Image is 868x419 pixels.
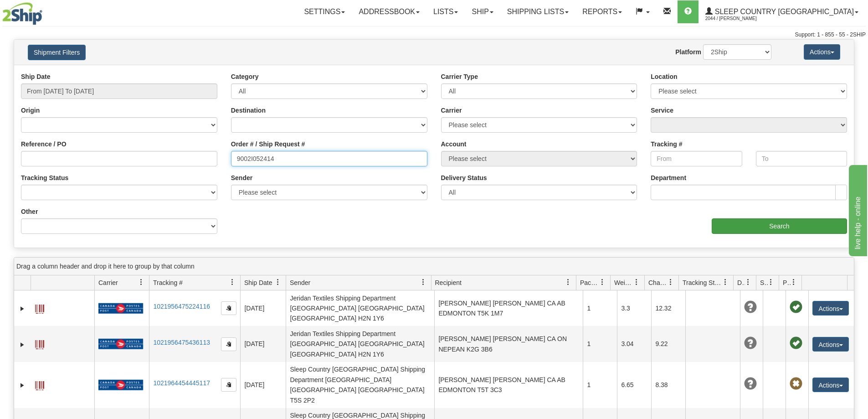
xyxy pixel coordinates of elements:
[134,274,149,290] a: Carrier filter column settings
[98,379,143,391] img: 20 - Canada Post
[705,14,774,23] span: 2044 / [PERSON_NAME]
[651,362,685,408] td: 8.38
[153,379,210,387] a: 1021964454445117
[435,278,462,287] span: Recipient
[651,72,677,81] label: Location
[648,278,668,287] span: Charge
[756,151,847,166] input: To
[441,72,478,81] label: Carrier Type
[583,362,617,408] td: 1
[712,218,847,234] input: Search
[790,301,802,314] span: Pickup Successfully created
[21,173,68,182] label: Tracking Status
[663,274,678,290] a: Charge filter column settings
[651,290,685,326] td: 12.32
[98,338,143,350] img: 20 - Canada Post
[434,362,583,408] td: [PERSON_NAME] [PERSON_NAME] CA AB EDMONTON T5T 3C3
[231,140,305,149] label: Order # / Ship Request #
[675,47,701,57] label: Platform
[270,274,286,290] a: Ship Date filter column settings
[699,0,865,23] a: Sleep Country [GEOGRAPHIC_DATA] 2044 / [PERSON_NAME]
[153,278,183,287] span: Tracking #
[2,2,42,25] img: logo2044.jpg
[790,337,802,350] span: Pickup Successfully created
[231,106,266,115] label: Destination
[441,106,462,115] label: Carrier
[760,278,768,287] span: Shipment Issues
[14,258,854,275] div: grid grouping header
[231,72,259,81] label: Category
[812,337,849,352] button: Actions
[786,274,801,290] a: Pickup Status filter column settings
[465,0,500,23] a: Ship
[153,339,210,346] a: 1021956475436113
[21,106,40,115] label: Origin
[617,290,651,326] td: 3.3
[713,8,854,16] span: Sleep Country [GEOGRAPHIC_DATA]
[221,337,236,351] button: Copy to clipboard
[2,31,866,39] div: Support: 1 - 855 - 55 - 2SHIP
[763,274,779,290] a: Shipment Issues filter column settings
[744,301,757,314] span: Unknown
[98,303,143,314] img: 20 - Canada Post
[651,106,673,115] label: Service
[35,377,44,392] a: Label
[783,278,791,287] span: Pickup Status
[583,326,617,362] td: 1
[153,303,210,310] a: 1021956475224116
[240,362,286,408] td: [DATE]
[290,278,310,287] span: Sender
[651,151,742,166] input: From
[651,326,685,362] td: 9.22
[575,0,629,23] a: Reports
[98,278,118,287] span: Carrier
[7,5,84,16] div: live help - online
[560,274,576,290] a: Recipient filter column settings
[500,0,575,23] a: Shipping lists
[352,0,426,23] a: Addressbook
[434,326,583,362] td: [PERSON_NAME] [PERSON_NAME] CA ON NEPEAN K2G 3B6
[617,326,651,362] td: 3.04
[231,173,252,182] label: Sender
[18,304,27,313] a: Expand
[651,173,686,182] label: Department
[297,0,352,23] a: Settings
[651,140,682,149] label: Tracking #
[737,278,745,287] span: Delivery Status
[221,378,236,392] button: Copy to clipboard
[580,278,599,287] span: Packages
[286,362,434,408] td: Sleep Country [GEOGRAPHIC_DATA] Shipping Department [GEOGRAPHIC_DATA] [GEOGRAPHIC_DATA] [GEOGRAPH...
[225,274,240,290] a: Tracking # filter column settings
[221,301,236,315] button: Copy to clipboard
[21,207,38,216] label: Other
[240,290,286,326] td: [DATE]
[629,274,644,290] a: Weight filter column settings
[744,337,757,350] span: Unknown
[35,300,44,315] a: Label
[426,0,465,23] a: Lists
[416,274,431,290] a: Sender filter column settings
[441,140,467,149] label: Account
[718,274,733,290] a: Tracking Status filter column settings
[434,290,583,326] td: [PERSON_NAME] [PERSON_NAME] CA AB EDMONTON T5K 1M7
[21,72,51,81] label: Ship Date
[740,274,756,290] a: Delivery Status filter column settings
[812,378,849,392] button: Actions
[812,301,849,316] button: Actions
[441,173,487,182] label: Delivery Status
[286,326,434,362] td: Jeridan Textiles Shipping Department [GEOGRAPHIC_DATA] [GEOGRAPHIC_DATA] [GEOGRAPHIC_DATA] H2N 1Y6
[286,290,434,326] td: Jeridan Textiles Shipping Department [GEOGRAPHIC_DATA] [GEOGRAPHIC_DATA] [GEOGRAPHIC_DATA] H2N 1Y6
[790,378,802,390] span: Pickup Not Assigned
[617,362,651,408] td: 6.65
[583,290,617,326] td: 1
[595,274,610,290] a: Packages filter column settings
[18,381,27,390] a: Expand
[804,44,840,60] button: Actions
[744,378,757,390] span: Unknown
[683,278,722,287] span: Tracking Status
[28,45,86,60] button: Shipment Filters
[35,336,44,351] a: Label
[847,163,867,256] iframe: chat widget
[18,340,27,349] a: Expand
[244,278,272,287] span: Ship Date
